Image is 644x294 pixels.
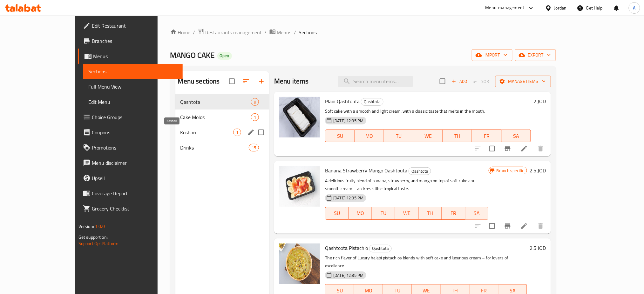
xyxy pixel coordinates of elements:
[251,113,259,121] div: items
[95,222,105,231] span: 1.0.0
[449,77,470,86] span: Add item
[175,92,269,158] nav: Menu sections
[495,76,551,87] button: Manage items
[78,155,183,170] a: Menu disclaimer
[251,114,259,120] span: 1
[351,209,369,218] span: MO
[193,29,195,36] li: /
[375,209,393,218] span: TU
[78,110,183,125] a: Choice Groups
[395,207,418,220] button: WE
[472,130,501,142] button: FR
[520,222,528,230] a: Edit menu item
[533,141,548,156] button: delete
[233,129,241,136] div: items
[269,28,292,37] a: Menus
[361,98,383,106] div: Qashtota
[361,98,383,105] span: Qashtota
[92,129,178,136] span: Coupons
[325,107,531,115] p: Soft cake with a smooth and light cream, with a classic taste that melts in the mouth.
[83,94,183,110] a: Edit Menu
[78,233,108,241] span: Get support on:
[325,130,355,142] button: SU
[249,145,259,151] span: 15
[78,170,183,186] a: Upsell
[180,144,249,151] span: Drinks
[92,37,178,45] span: Branches
[78,201,183,216] a: Grocery Checklist
[349,207,372,220] button: MO
[475,131,499,141] span: FR
[170,28,556,37] nav: breadcrumb
[355,130,384,142] button: MO
[436,75,449,88] span: Select section
[88,83,178,90] span: Full Menu View
[92,144,178,151] span: Promotions
[92,159,178,167] span: Menu disclaimer
[554,4,567,11] div: Jordan
[419,207,442,220] button: TH
[468,209,486,218] span: SA
[338,76,413,87] input: search
[485,4,525,12] div: Menu-management
[325,207,349,220] button: SU
[78,18,183,33] a: Edit Restaurant
[357,131,382,141] span: MO
[246,128,256,137] button: edit
[451,78,468,85] span: Add
[175,94,269,110] div: Qashtota8
[331,195,366,201] span: [DATE] 12:35 PM
[530,166,546,175] h6: 2.5 JOD
[443,130,472,142] button: TH
[465,207,489,220] button: SA
[331,118,366,124] span: [DATE] 12:35 PM
[515,49,556,61] button: export
[217,53,232,58] span: Open
[83,64,183,79] a: Sections
[180,129,233,136] span: Koshari
[175,140,269,155] div: Drinks15
[325,177,489,193] p: A delicious fruity blend of banana, strawberry, and mango on top of soft cake and smooth cream – ...
[369,245,391,252] span: Qashtota
[325,166,407,175] span: Banana Strawberry Mango Qashtouta
[325,254,527,270] p: The rich flavor of Luxury halabi pistachios blends with soft cake and luxurious cream – for lover...
[409,168,431,175] span: Qashtota
[398,209,416,218] span: WE
[180,98,251,106] span: Qashtota
[279,244,320,284] img: Qashtoota Pistachio
[206,29,262,36] span: Restaurants management
[416,131,440,141] span: WE
[421,209,439,218] span: TH
[234,130,241,136] span: 1
[225,75,239,88] span: Select all sections
[170,48,215,62] span: MANGO CAKE
[413,130,443,142] button: WE
[249,144,259,151] div: items
[325,243,368,253] span: Qashtoota Pistachio
[198,28,262,37] a: Restaurants management
[328,131,352,141] span: SU
[78,33,183,49] a: Branches
[251,98,259,106] div: items
[449,77,470,86] button: Add
[325,97,360,106] span: Plain Qashtouta
[83,79,183,94] a: Full Menu View
[444,209,463,218] span: FR
[520,145,528,152] a: Edit menu item
[485,142,499,155] span: Select to update
[78,125,183,140] a: Coupons
[520,51,551,59] span: export
[175,125,269,140] div: Koshari1edit
[92,205,178,212] span: Grocery Checklist
[387,131,411,141] span: TU
[409,167,431,175] div: Qashtota
[178,77,220,86] h2: Menu sections
[78,186,183,201] a: Coverage Report
[485,219,499,233] span: Select to update
[78,239,119,248] a: Support.OpsPlatform
[299,29,317,36] span: Sections
[504,131,528,141] span: SA
[93,52,178,60] span: Menus
[500,218,515,234] button: Branch-specific-item
[530,244,546,252] h6: 2.5 JOD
